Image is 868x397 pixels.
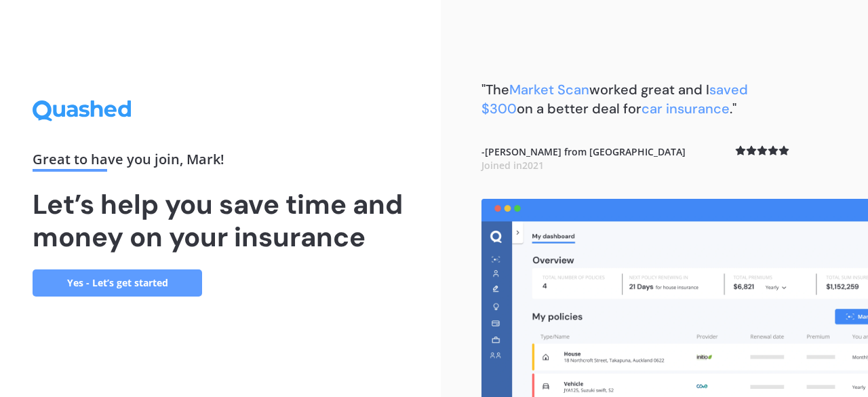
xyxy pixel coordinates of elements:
[33,269,202,297] a: Yes - Let’s get started
[642,100,730,117] span: car insurance
[33,188,408,253] h1: Let’s help you save time and money on your insurance
[481,159,544,172] span: Joined in 2021
[481,81,748,117] b: "The worked great and I on a better deal for ."
[33,153,408,172] div: Great to have you join , Mark !
[481,145,686,172] b: - [PERSON_NAME] from [GEOGRAPHIC_DATA]
[509,81,589,98] span: Market Scan
[481,199,868,397] img: dashboard.webp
